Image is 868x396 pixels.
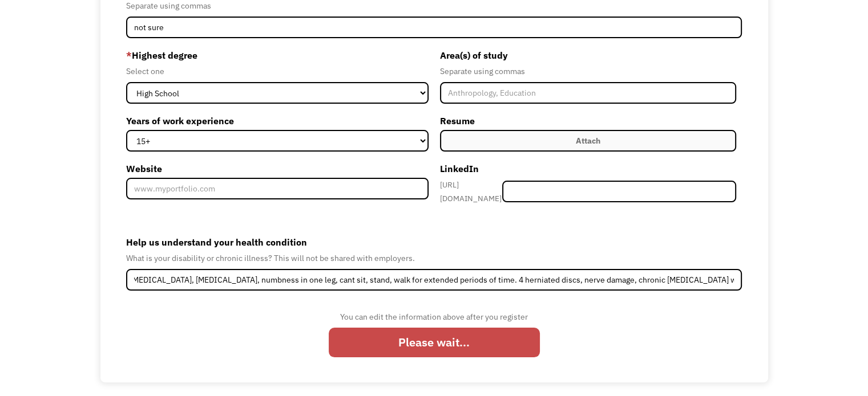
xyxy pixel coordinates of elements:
label: Highest degree [126,46,428,64]
label: Website [126,160,428,178]
div: [URL][DOMAIN_NAME] [440,178,503,205]
div: Attach [576,134,600,148]
label: Help us understand your health condition [126,233,742,251]
input: Deafness, Depression, Diabetes [126,269,742,291]
div: Separate using commas [440,64,736,78]
div: What is your disability or chronic illness? This will not be shared with employers. [126,251,742,265]
label: Area(s) of study [440,46,736,64]
input: Videography, photography, accounting [126,17,742,38]
input: Anthropology, Education [440,82,736,104]
label: LinkedIn [440,160,736,178]
div: Select one [126,64,428,78]
label: Resume [440,112,736,130]
label: Attach [440,130,736,152]
input: Please wait... [329,328,540,357]
input: www.myportfolio.com [126,178,428,199]
label: Years of work experience [126,112,428,130]
div: You can edit the information above after you register [329,310,540,324]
